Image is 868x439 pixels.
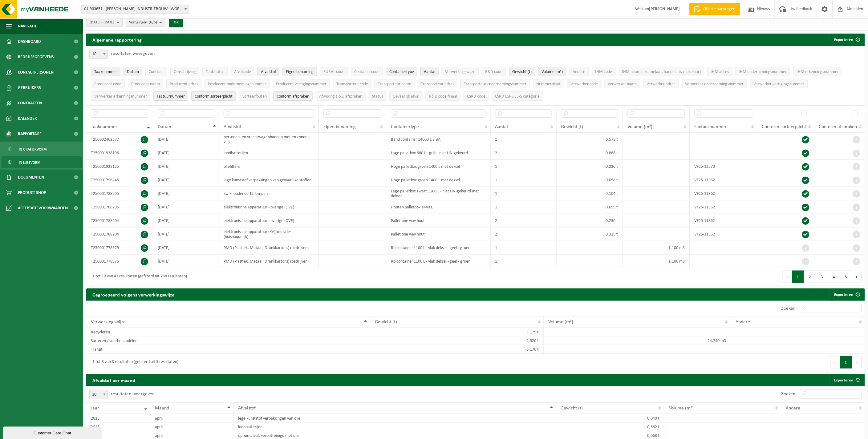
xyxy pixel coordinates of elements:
td: Hoge palletbox groen 1400 L met deksel [386,173,491,187]
div: 1 tot 3 van 3 resultaten (gefilterd uit 5 resultaten) [89,357,178,368]
td: 0,662 t [556,423,665,431]
span: Verwerker code [571,82,598,87]
td: VF25-11362 [690,173,757,187]
td: VF25-11362 [690,200,757,214]
span: Transporteur ondernemingsnummer [464,82,527,87]
span: Transporteur adres [421,82,454,87]
button: Conform afspraken : Activate to sort [273,91,313,101]
button: Producent naamProducent naam: Activate to sort [128,79,163,88]
td: Lage palletbox zwart 1100 L - niet UN-gekeurd met deksel [386,187,491,200]
span: Conform sorteerplicht [762,124,806,129]
span: Gewicht (t) [561,124,583,129]
span: Andere [573,70,586,74]
span: Verwerker vestigingsnummer [754,82,805,87]
td: Pallet one way hout [386,214,491,228]
span: Conform afspraken [277,94,309,99]
h2: Afvalstof per maand [86,374,141,386]
span: IHM code [595,70,612,74]
td: T250001788205 [86,200,153,214]
td: PMD (Plastiek, Metaal, Drankkartons) (bedrijven) [219,255,319,268]
h2: Algemene rapportering [86,34,148,46]
span: [DATE] - [DATE] [90,18,114,27]
span: Verwerker naam [608,82,637,87]
strong: [PERSON_NAME] [649,7,680,11]
button: FactuurnummerFactuurnummer: Activate to sort [153,91,188,101]
span: Verwerker ondernemingsnummer [685,82,744,87]
td: 1 [491,187,557,200]
button: AfvalcodeAfvalcode: Activate to sort [231,67,254,76]
td: lege kunststof verpakkingen van olie [233,414,556,423]
td: [DATE] [153,255,219,268]
span: Gevaarlijk afval [393,94,419,99]
span: Jaar [91,406,99,411]
button: ContainercodeContainercode: Activate to sort [351,67,383,76]
td: 0,104 t [557,187,623,200]
td: [DATE] [153,146,219,160]
a: Offerte aanvragen [689,3,740,15]
span: Afvalstof [238,406,256,411]
td: 1 [491,160,557,173]
span: IHM adres [711,70,729,74]
span: 01-903651 - WILLY NAESSENS INDUSTRIEBOUW - WORTEGEM-PETEGEM [82,5,189,14]
td: Houten palletbox 1440 L [386,200,491,214]
button: Verwerker codeVerwerker code: Activate to sort [567,79,602,88]
td: 24,240 m3 [544,336,731,345]
button: Producent codeProducent code: Activate to sort [91,79,125,88]
button: Verwerker vestigingsnummerVerwerker vestigingsnummer: Activate to sort [750,79,808,88]
td: Rolcontainer 1100 L - vlak deksel - geel - groen [386,255,491,268]
button: Transporteur codeTransporteur code: Activate to sort [333,79,371,88]
button: R&D code finaalR&amp;D code finaal: Activate to sort [426,91,460,101]
span: Offerte aanvragen [702,6,737,12]
span: Taaknummer [91,124,117,129]
span: Transporteur naam [378,82,411,87]
button: Producent adresProducent adres: Activate to sort [166,79,201,88]
td: T250001778976 [86,255,153,268]
span: CSRD ESRS E5-5 categorie [495,94,540,99]
td: 2 [491,146,557,160]
span: IHM erkenningsnummer [797,70,839,74]
button: R&D codeR&amp;D code: Activate to sort [482,67,506,76]
label: Zoeken: [781,392,797,397]
td: T250001788204 [86,214,153,228]
button: AantalAantal: Activate to sort [420,67,439,76]
td: T250001938196 [86,146,153,160]
td: april [150,414,233,423]
span: Contracten [18,95,42,111]
span: Gewicht (t) [561,406,583,411]
span: Andere [786,406,801,411]
td: Recycleren [86,328,370,336]
span: Aantal [495,124,508,129]
span: Acceptatievoorwaarden [18,200,68,216]
td: T250001938125 [86,160,153,173]
td: 0,040 t [556,414,665,423]
td: 2025 [86,414,150,423]
span: Producent code [94,82,121,87]
td: 0,230 t [557,214,623,228]
span: Omschrijving [174,70,196,74]
button: Verwerker ondernemingsnummerVerwerker ondernemingsnummer: Activate to sort [682,79,747,88]
td: [DATE] [153,133,219,146]
button: Conform sorteerplicht : Activate to sort [191,91,236,101]
span: Gebruikers [18,80,41,95]
button: 5 [840,271,852,283]
button: Verwerker adresVerwerker adres: Activate to sort [643,79,679,88]
td: 1 [491,241,557,255]
td: [DATE] [153,160,219,173]
td: 1 [491,200,557,214]
span: Afvalstof [261,70,276,74]
span: Maand [155,406,169,411]
a: In lijstvorm [2,156,82,168]
span: Taaknummer [94,70,117,74]
span: R&D code finaal [429,94,457,99]
td: 2 [491,214,557,228]
span: 10 [90,50,107,58]
a: Exporteren [829,288,864,301]
span: Taakstatus [206,70,224,74]
td: VF25-11362 [690,228,757,241]
span: 10 [89,50,108,59]
button: ContractContract: Activate to sort [145,67,167,76]
td: Rolcontainer 1100 L - vlak deksel - geel - groen [386,241,491,255]
span: Status [372,94,383,99]
button: Verwerker erkenningsnummerVerwerker erkenningsnummer: Activate to sort [91,91,150,101]
span: Documenten [18,170,44,185]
